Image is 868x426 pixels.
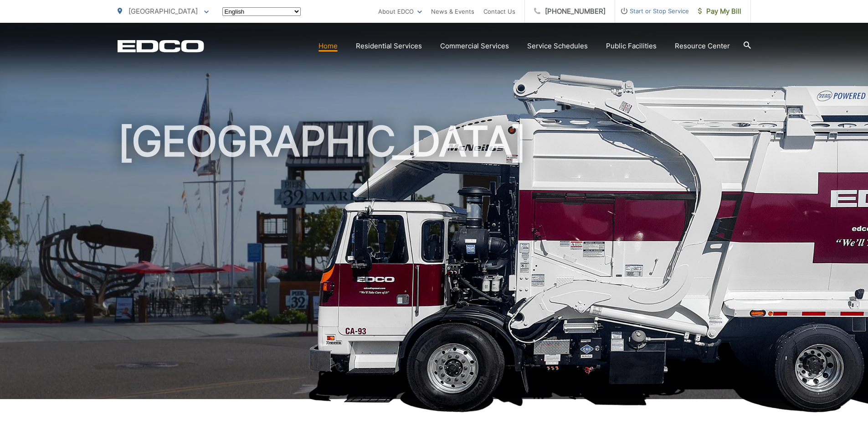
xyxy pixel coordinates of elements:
a: News & Events [431,6,474,17]
a: Contact Us [483,6,515,17]
a: Resource Center [675,41,730,52]
select: Select a language [222,7,301,16]
a: Commercial Services [440,41,509,52]
a: EDCD logo. Return to the homepage. [118,40,204,52]
a: Residential Services [356,41,422,52]
a: Home [318,41,338,52]
span: Pay My Bill [698,6,741,17]
a: Public Facilities [606,41,657,52]
a: Service Schedules [527,41,588,52]
a: About EDCO [378,6,422,17]
h1: [GEOGRAPHIC_DATA] [118,119,751,407]
span: [GEOGRAPHIC_DATA] [128,7,198,16]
